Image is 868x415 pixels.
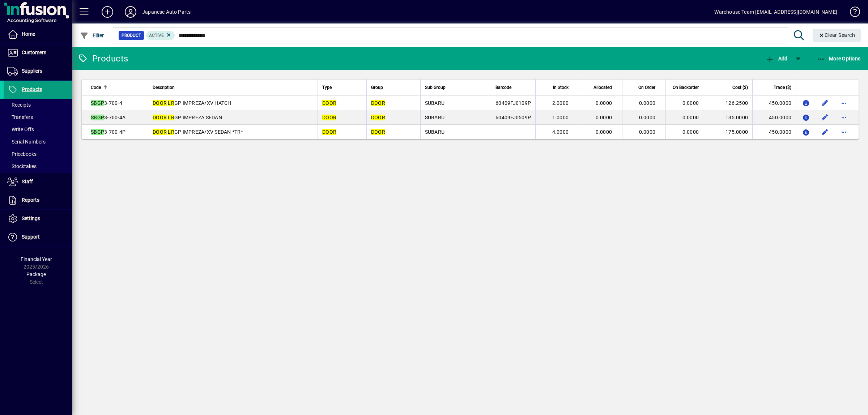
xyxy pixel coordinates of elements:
span: GP IMPREZA SEDAN [153,115,222,120]
button: More Options [815,52,863,65]
span: 3-700-4A [91,115,125,120]
div: Warehouse Team [EMAIL_ADDRESS][DOMAIN_NAME] [714,6,837,18]
div: Sub Group [425,84,486,91]
td: 450.0000 [752,96,796,110]
span: Serial Numbers [7,139,46,145]
div: Code [91,84,125,91]
span: 0.0000 [682,100,699,106]
span: 60409FJ0509P [495,115,531,120]
span: Sub Group [425,84,446,91]
span: Support [22,234,40,240]
span: In Stock [553,84,569,91]
button: Edit [819,97,831,109]
span: 0.0000 [596,129,612,135]
td: 135.0000 [709,110,752,125]
a: Settings [4,210,72,228]
div: Type [322,84,362,91]
em: DOOR [322,115,336,120]
td: 126.2500 [709,96,752,110]
button: Add [96,5,119,18]
span: GP IMPREZA/XV HATCH [153,100,231,106]
em: SBGP [91,100,104,106]
div: Japanese Auto Parts [142,6,191,18]
span: Allocated [593,84,612,91]
span: Stocktakes [7,163,37,169]
em: SBGP [91,129,104,135]
span: 0.0000 [682,115,699,120]
span: On Order [638,84,655,91]
span: Add [766,56,787,61]
div: On Backorder [670,84,705,91]
div: Description [153,84,313,91]
div: Barcode [495,84,531,91]
span: 0.0000 [596,100,612,106]
a: Staff [4,173,72,191]
button: Filter [78,29,106,42]
span: Description [153,84,175,91]
td: 175.0000 [709,125,752,139]
span: 0.0000 [639,115,656,120]
a: Suppliers [4,62,72,80]
em: SBGP [91,115,104,120]
div: In Stock [540,84,575,91]
span: Financial Year [21,256,52,262]
button: Edit [819,126,831,138]
button: Profile [119,5,142,18]
span: Group [371,84,383,91]
span: 60409FJ0109P [495,100,531,106]
button: More options [838,97,850,109]
span: Package [26,271,46,277]
span: Reports [22,197,39,203]
span: Products [22,86,42,92]
a: Customers [4,44,72,62]
em: DOOR [371,100,385,106]
span: Code [91,84,101,91]
a: Transfers [4,111,72,123]
em: DOOR [371,115,385,120]
span: 1.0000 [552,115,569,120]
em: DOOR [153,115,167,120]
span: 0.0000 [682,129,699,135]
span: SUBARU [425,129,445,135]
span: Receipts [7,102,31,108]
span: Home [22,31,35,37]
button: Clear [813,29,861,42]
span: 0.0000 [639,100,656,106]
em: DOOR [322,129,336,135]
div: Products [78,53,128,64]
td: 450.0000 [752,125,796,139]
em: DOOR [153,100,167,106]
span: 3-700-4P [91,129,125,135]
span: SUBARU [425,115,445,120]
button: Edit [819,112,831,123]
em: LR [168,129,174,135]
button: More options [838,112,850,123]
span: SUBARU [425,100,445,106]
span: 3-700-4 [91,100,122,106]
span: Customers [22,50,46,55]
a: Reports [4,191,72,209]
a: Stocktakes [4,160,72,172]
span: Filter [80,33,104,38]
span: 4.0000 [552,129,569,135]
a: Support [4,228,72,246]
button: Add [764,52,789,65]
span: Write Offs [7,127,34,132]
a: Pricebooks [4,148,72,160]
a: Receipts [4,99,72,111]
span: More Options [817,56,861,61]
span: Barcode [495,84,511,91]
em: DOOR [153,129,167,135]
em: LR [168,100,174,106]
div: On Order [627,84,662,91]
span: Cost ($) [732,84,748,91]
span: 0.0000 [596,115,612,120]
span: Trade ($) [774,84,791,91]
em: DOOR [371,129,385,135]
button: More options [838,126,850,138]
span: Staff [22,179,33,184]
div: Group [371,84,416,91]
a: Write Offs [4,123,72,136]
em: LR [168,115,174,120]
em: DOOR [322,100,336,106]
